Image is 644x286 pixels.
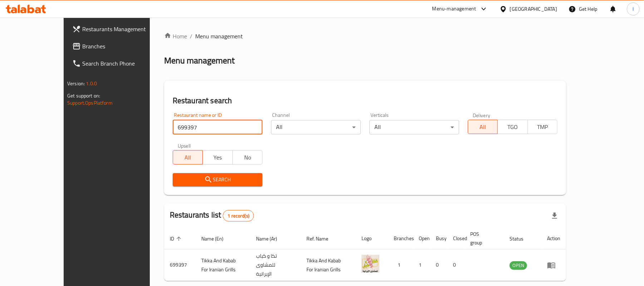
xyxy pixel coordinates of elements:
[173,173,262,186] button: Search
[190,32,192,40] li: /
[67,55,171,72] a: Search Branch Phone
[430,249,447,281] td: 0
[468,120,498,134] button: All
[430,228,447,249] th: Busy
[236,152,260,163] span: No
[67,20,171,38] a: Restaurants Management
[388,228,413,249] th: Branches
[510,5,557,13] div: [GEOGRAPHIC_DATA]
[173,120,262,134] input: Search for restaurant name or ID..
[633,5,634,13] span: l
[541,228,566,249] th: Action
[510,234,533,243] span: Status
[164,249,196,281] td: 699397
[232,150,262,165] button: No
[67,91,100,100] span: Get support on:
[176,152,200,163] span: All
[223,210,254,221] div: Total records count
[510,261,527,270] div: OPEN
[356,228,388,249] th: Logo
[527,120,557,134] button: TMP
[173,150,203,165] button: All
[164,228,566,281] table: enhanced table
[178,175,257,184] span: Search
[67,98,113,108] a: Support.OpsPlatform
[170,234,183,243] span: ID
[470,230,495,247] span: POS group
[67,79,85,88] span: Version:
[206,152,230,163] span: Yes
[223,213,254,219] span: 1 record(s)
[447,228,464,249] th: Closed
[301,249,356,281] td: Tikka And Kabab For Iranian Grills
[501,122,525,132] span: TGO
[362,255,379,273] img: Tikka And Kabab For Iranian Grills
[471,122,495,132] span: All
[195,32,243,40] span: Menu management
[447,249,464,281] td: 0
[164,32,187,40] a: Home
[164,55,235,66] h2: Menu management
[432,5,476,13] div: Menu-management
[201,234,233,243] span: Name (En)
[178,143,191,148] label: Upsell
[510,261,527,270] span: OPEN
[251,249,301,281] td: تكا و كباب للمشاوى الإيرانية
[173,95,557,106] h2: Restaurant search
[531,122,555,132] span: TMP
[82,25,166,33] span: Restaurants Management
[82,59,166,68] span: Search Branch Phone
[473,113,491,118] label: Delivery
[170,210,254,221] h2: Restaurants list
[271,120,361,134] div: All
[82,42,166,51] span: Branches
[547,261,560,270] div: Menu
[256,234,287,243] span: Name (Ar)
[497,120,527,134] button: TGO
[369,120,459,134] div: All
[546,207,563,224] div: Export file
[164,32,566,40] nav: breadcrumb
[306,234,338,243] span: Ref. Name
[196,249,251,281] td: Tikka And Kabab For Iranian Grills
[413,249,430,281] td: 1
[67,38,171,55] a: Branches
[202,150,232,165] button: Yes
[413,228,430,249] th: Open
[388,249,413,281] td: 1
[86,79,97,88] span: 1.0.0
